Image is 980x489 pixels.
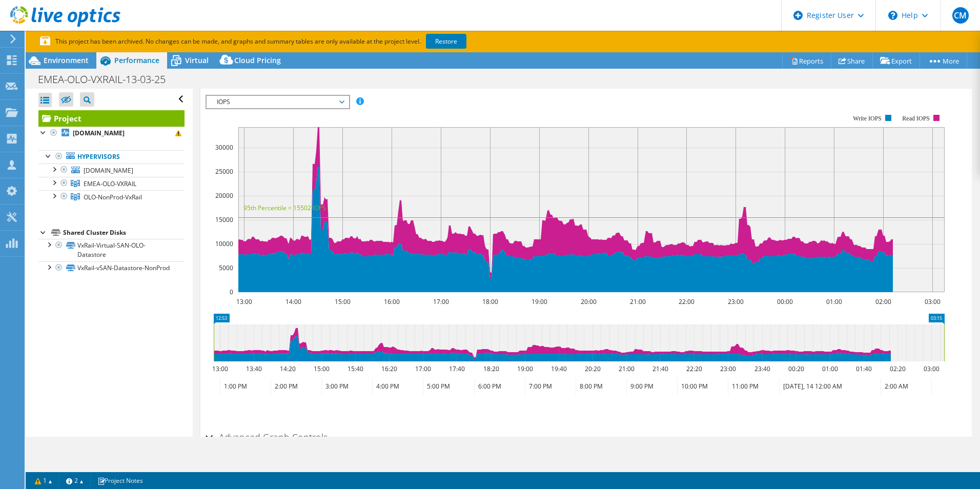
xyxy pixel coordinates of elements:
text: 13:00 [212,364,228,373]
text: 00:00 [777,297,792,306]
a: More [920,53,967,69]
text: Read IOPS [902,115,930,122]
b: [DOMAIN_NAME] [73,129,125,137]
text: 17:00 [433,297,448,306]
a: VxRail-Virtual-SAN-OLO-Datastore [38,239,185,261]
a: EMEA-OLO-VXRAIL [38,177,185,190]
text: 21:00 [629,297,645,306]
a: Hypervisors [38,150,185,164]
text: 13:40 [246,364,261,373]
span: EMEA-OLO-VXRAIL [84,179,136,188]
text: 22:20 [686,364,702,373]
text: 01:40 [855,364,871,373]
text: 25000 [215,167,233,176]
text: 22:00 [678,297,694,306]
text: 21:40 [652,364,668,373]
text: 02:00 [875,297,891,306]
text: 17:00 [415,364,431,373]
text: 20000 [215,191,233,200]
h2: Advanced Graph Controls [206,427,328,447]
text: 5000 [219,263,233,272]
text: 01:00 [826,297,842,306]
text: 19:00 [531,297,547,306]
text: 02:20 [889,364,905,373]
span: Virtual [185,55,209,65]
text: 13:00 [236,297,252,306]
text: 19:40 [550,364,566,373]
text: 10000 [215,239,233,248]
a: Project Notes [90,474,150,487]
span: Performance [114,55,159,65]
text: 15000 [215,215,233,224]
text: 00:20 [788,364,804,373]
text: 18:20 [483,364,499,373]
a: Restore [426,34,466,49]
span: Environment [44,55,89,65]
text: 21:00 [618,364,634,373]
text: 03:00 [923,364,939,373]
text: 30000 [215,143,233,152]
a: Project [38,110,185,127]
h1: EMEA-OLO-VXRAIL-13-03-25 [33,74,181,85]
span: CM [952,7,969,24]
text: 15:40 [347,364,363,373]
a: [DOMAIN_NAME] [38,127,185,140]
text: 14:20 [279,364,295,373]
text: 16:20 [381,364,397,373]
svg: \n [888,11,897,20]
span: IOPS [212,96,343,108]
text: 23:00 [727,297,743,306]
text: 20:00 [580,297,596,306]
text: 20:20 [584,364,600,373]
text: 01:00 [822,364,838,373]
div: Shared Cluster Disks [63,227,185,239]
text: 19:00 [517,364,533,373]
span: [DOMAIN_NAME] [84,166,133,175]
p: This project has been archived. No changes can be made, and graphs and summary tables are only av... [40,36,542,47]
text: 17:40 [448,364,464,373]
a: OLO-NonProd-VxRail [38,190,185,203]
text: 95th Percentile = 15502 IOPS [243,203,326,212]
text: 0 [230,288,233,296]
text: 03:00 [924,297,940,306]
text: 23:00 [720,364,736,373]
a: [DOMAIN_NAME] [38,164,185,177]
text: 14:00 [285,297,301,306]
text: 18:00 [482,297,498,306]
text: 16:00 [383,297,399,306]
a: Reports [782,53,831,69]
a: Export [872,53,920,69]
text: 23:40 [754,364,770,373]
a: 2 [59,474,91,487]
span: Cloud Pricing [234,55,281,65]
a: VxRail-vSAN-Datastore-NonProd [38,261,185,275]
span: OLO-NonProd-VxRail [84,193,142,201]
text: 15:00 [334,297,350,306]
a: Share [831,53,873,69]
text: Write IOPS [853,115,882,122]
a: 1 [28,474,59,487]
text: 15:00 [313,364,329,373]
